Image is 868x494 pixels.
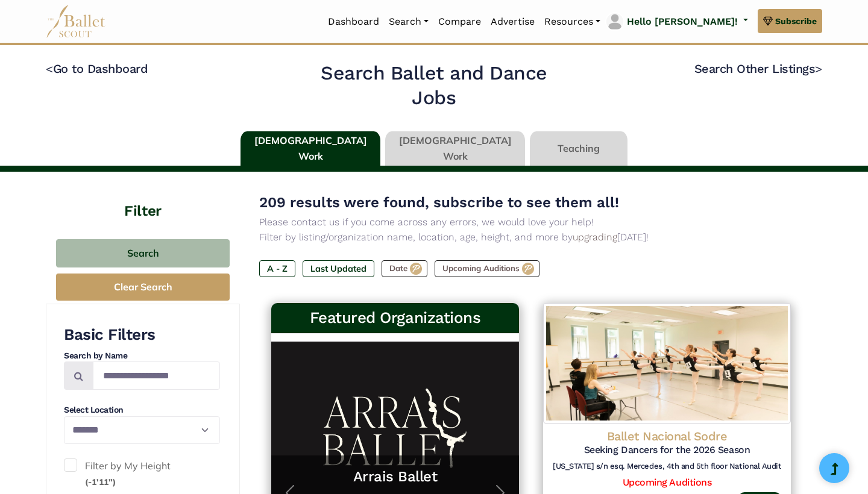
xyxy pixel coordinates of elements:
a: <Go to Dashboard [46,61,148,76]
small: (-1'11") [85,477,116,487]
span: 209 results were found, subscribe to see them all! [259,194,619,211]
h4: Ballet Nacional Sodre [553,428,781,444]
p: Filter by listing/organization name, location, age, height, and more by [DATE]! [259,230,803,245]
h4: Select Location [64,404,220,416]
button: Clear Search [56,274,230,301]
h4: Filter [46,172,240,221]
a: profile picture Hello [PERSON_NAME]! [605,12,748,31]
label: Upcoming Auditions [435,260,539,277]
a: Compare [433,9,486,34]
label: A - Z [259,260,295,277]
label: Last Updated [303,260,374,277]
h5: Seeking Dancers for the 2026 Season [553,444,781,457]
code: < [46,61,53,76]
img: profile picture [606,13,623,30]
label: Date [382,260,427,277]
label: Filter by My Height [64,458,220,489]
span: Subscribe [775,14,817,28]
p: Hello [PERSON_NAME]! [627,14,738,30]
a: Dashboard [323,9,384,34]
h2: Search Ballet and Dance Jobs [298,61,570,111]
a: Upcoming Auditions [623,477,711,488]
img: Logo [543,303,791,424]
li: Teaching [527,131,630,166]
a: Resources [539,9,605,34]
a: Arrais Ballet [283,467,507,486]
button: Search [56,239,230,267]
h6: [US_STATE] s/n esq. Mercedes, 4th and 5th floor National Auditorium of [GEOGRAPHIC_DATA], [GEOGRA... [553,461,781,472]
a: Search Other Listings> [694,61,822,76]
code: > [815,61,822,76]
input: Search by names... [93,361,220,390]
p: Please contact us if you come across any errors, we would love your help! [259,214,803,230]
li: [DEMOGRAPHIC_DATA] Work [238,131,383,166]
h3: Featured Organizations [281,308,509,328]
a: Search [384,9,433,34]
a: upgrading [573,231,617,243]
a: Subscribe [758,9,822,33]
a: Advertise [486,9,539,34]
img: gem.svg [763,14,773,28]
h4: Search by Name [64,350,220,362]
li: [DEMOGRAPHIC_DATA] Work [383,131,527,166]
h3: Basic Filters [64,325,220,345]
